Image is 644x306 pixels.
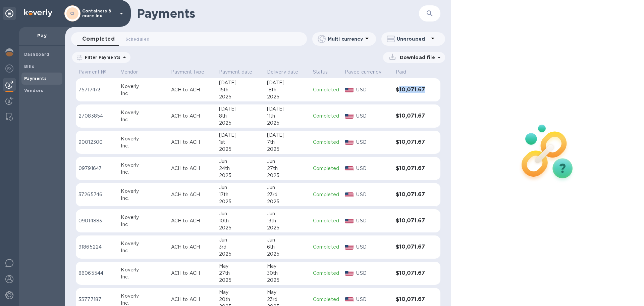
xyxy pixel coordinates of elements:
span: Delivery date [267,69,307,76]
div: 7th [267,139,308,146]
div: Jun [219,236,262,244]
p: Payment type [171,69,205,76]
p: 90012300 [78,139,115,146]
span: Payee currency [345,69,390,76]
p: Status [313,69,328,76]
span: Scheduled [125,36,150,43]
div: Inc. [121,195,165,202]
p: ACH to ACH [171,139,214,146]
div: Inc. [121,116,165,123]
div: 20th [219,296,262,303]
p: Completed [313,165,339,172]
div: Koverly [121,214,165,221]
img: USD [345,140,354,145]
p: Paid [396,69,406,76]
p: USD [356,165,390,172]
p: USD [356,244,390,251]
p: ACH to ACH [171,270,214,277]
div: [DATE] [267,105,308,113]
p: Completed [313,113,339,120]
p: Containers & more inc [82,9,116,18]
div: 2025 [267,93,308,100]
h3: $10,071.67 [396,218,427,224]
div: Jun [267,236,308,244]
div: 13th [267,217,308,224]
p: ACH to ACH [171,244,214,251]
div: [DATE] [219,105,262,113]
div: May [219,289,262,296]
img: USD [345,271,354,276]
div: 23rd [267,296,308,303]
div: 30th [267,270,308,277]
div: Koverly [121,240,165,247]
p: USD [356,191,390,198]
div: 18th [267,86,308,93]
img: USD [345,166,354,171]
p: 91865224 [78,244,115,251]
h3: $10,071.67 [396,270,427,276]
p: ACH to ACH [171,113,214,120]
div: 1st [219,139,262,146]
div: [DATE] [219,79,262,86]
div: Koverly [121,188,165,195]
div: 2025 [219,198,262,205]
b: CI [70,11,75,16]
div: May [267,289,308,296]
img: USD [345,88,354,92]
div: 6th [267,244,308,251]
div: 2025 [267,198,308,205]
p: ACH to ACH [171,86,214,93]
div: Unpin categories [3,7,16,20]
div: 3rd [219,244,262,251]
h3: $10,071.67 [396,113,427,119]
p: Completed [313,139,339,146]
div: Jun [267,184,308,191]
div: Koverly [121,266,165,273]
span: Payment date [219,69,261,76]
p: Completed [313,296,339,303]
img: USD [345,245,354,250]
div: 2025 [267,251,308,258]
p: USD [356,113,390,120]
h3: $10,071.67 [396,244,427,250]
div: 2025 [267,146,308,153]
div: Jun [267,158,308,165]
img: Logo [24,9,52,17]
p: 86065544 [78,270,115,277]
div: May [219,263,262,270]
div: 2025 [219,93,262,100]
div: 2025 [219,277,262,284]
img: USD [345,114,354,119]
div: 2025 [219,120,262,127]
b: Dashboard [24,52,50,57]
p: 09791647 [78,165,115,172]
span: Paid [396,69,415,76]
span: Completed [82,34,115,44]
div: Inc. [121,169,165,176]
div: 10th [219,217,262,224]
span: Payment № [78,69,115,76]
div: Inc. [121,247,165,254]
div: Koverly [121,83,165,90]
p: 37265746 [78,191,115,198]
div: Koverly [121,293,165,300]
p: Vendor [121,69,138,76]
p: 75717473 [78,86,115,93]
div: 2025 [219,172,262,179]
p: Completed [313,191,339,198]
div: 23rd [267,191,308,198]
p: ACH to ACH [171,217,214,224]
img: USD [345,297,354,302]
span: Payment type [171,69,213,76]
div: [DATE] [219,132,262,139]
h3: $10,071.67 [396,296,427,303]
div: [DATE] [267,132,308,139]
span: Status [313,69,337,76]
b: Vendors [24,88,44,93]
div: 24th [219,165,262,172]
p: Completed [313,270,339,277]
div: Inc. [121,142,165,149]
p: Download file [397,54,435,61]
h1: Payments [137,6,380,20]
div: 11th [267,113,308,120]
